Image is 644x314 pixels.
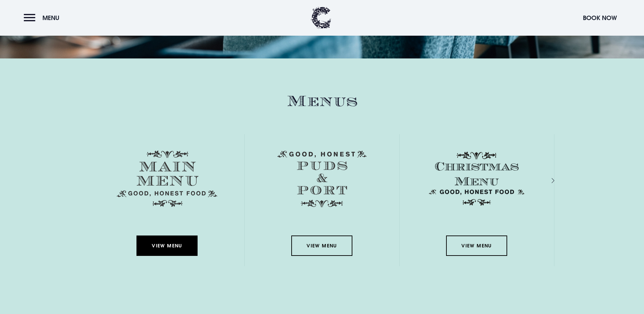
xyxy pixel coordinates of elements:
img: Clandeboye Lodge [311,7,331,29]
img: Christmas Menu SVG [426,151,527,207]
img: Menu puds and port [277,151,367,208]
button: Menu [24,11,63,25]
button: Book Now [579,11,620,25]
img: Menu main menu [117,151,217,207]
h2: Menus [90,92,554,110]
a: View Menu [136,235,198,256]
a: View Menu [291,235,352,256]
span: Menu [42,14,59,22]
div: Next slide [542,176,549,186]
a: View Menu [446,235,507,256]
